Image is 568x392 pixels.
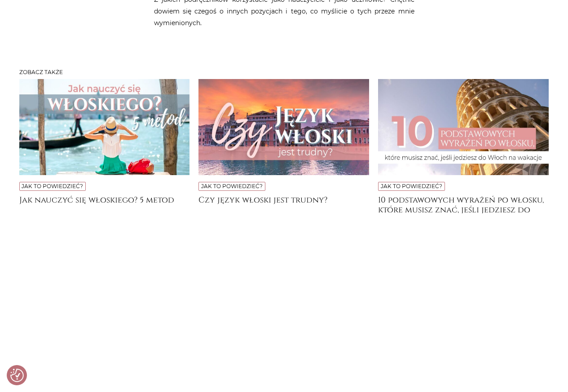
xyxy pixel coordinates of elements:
a: Jak nauczyć się włoskiego? 5 metod [19,195,190,213]
a: Jak to powiedzieć? [381,183,442,189]
img: Revisit consent button [10,369,24,382]
a: Jak to powiedzieć? [201,183,263,189]
h3: Zobacz także [19,69,549,75]
a: 10 podstawowych wyrażeń po włosku, które musisz znać, jeśli jedziesz do [GEOGRAPHIC_DATA] na wakacje [378,195,549,213]
a: Czy język włoski jest trudny? [198,195,369,213]
a: Jak to powiedzieć? [22,183,83,189]
button: Preferencje co do zgód [10,369,24,382]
